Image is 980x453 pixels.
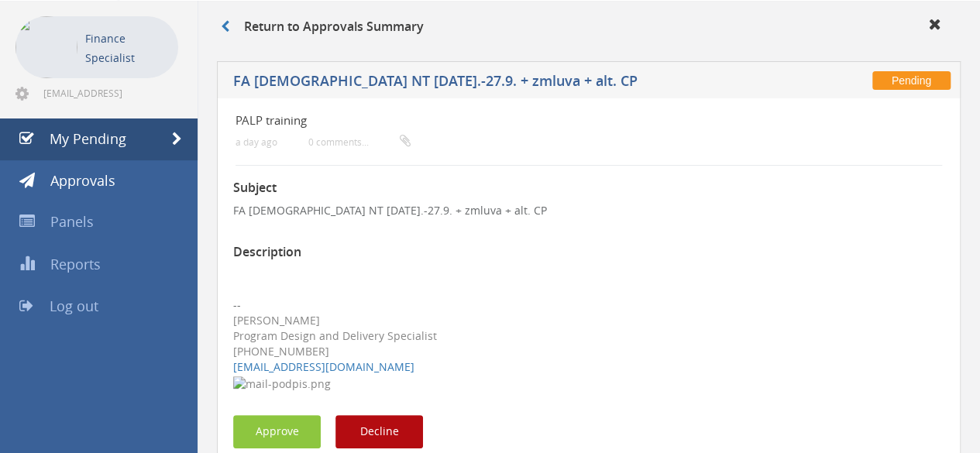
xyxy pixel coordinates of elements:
small: a day ago [236,136,277,148]
span: Panels [50,212,94,231]
span: Pending [872,71,951,90]
span: Approvals [50,171,115,190]
p: FA [DEMOGRAPHIC_DATA] NT [DATE].-27.9. + zmluva + alt. CP [233,203,944,218]
img: mail-podpis.png [233,376,331,392]
h3: Subject [233,181,944,195]
span: Log out [50,297,98,315]
button: Approve [233,415,321,448]
p: Finance Specialist [85,29,170,67]
h5: FA [DEMOGRAPHIC_DATA] NT [DATE].-27.9. + zmluva + alt. CP [233,74,662,93]
h3: Description [233,245,944,259]
div: Program Design and Delivery Specialist [233,328,944,344]
a: [EMAIL_ADDRESS][DOMAIN_NAME] [233,359,414,374]
h3: Return to Approvals Summary [221,20,424,34]
span: [EMAIL_ADDRESS][DOMAIN_NAME] [43,87,175,99]
button: Decline [335,415,423,448]
small: 0 comments... [308,136,411,148]
h4: PALP training [236,114,824,127]
div: [PHONE_NUMBER] [233,344,944,359]
span: My Pending [50,129,126,148]
span: Reports [50,255,101,273]
div: [PERSON_NAME] [233,313,944,328]
span: -- [233,297,241,312]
